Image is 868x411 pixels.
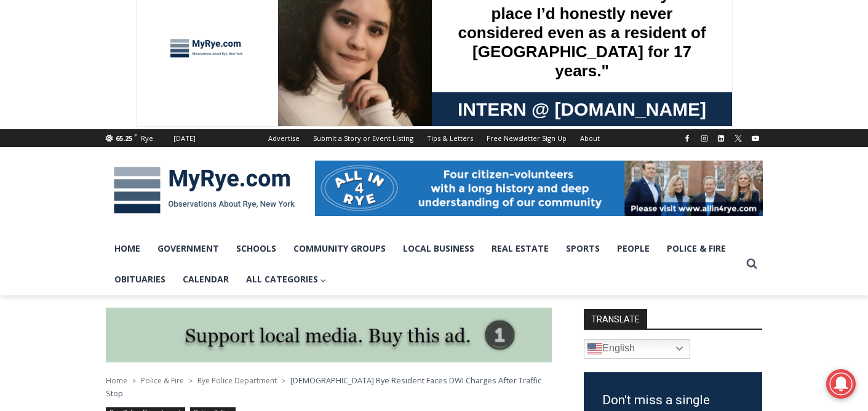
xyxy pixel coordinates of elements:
a: Police & Fire [141,375,184,386]
a: Government [149,233,228,264]
a: Rye Police Department [197,375,277,386]
button: View Search Form [741,253,763,275]
a: Linkedin [714,131,728,146]
a: Real Estate [483,233,557,264]
a: Advertise [261,129,306,147]
a: Open Tues. - Sun. [PHONE_NUMBER] [1,124,124,153]
div: "I learned about the history of a place I’d honestly never considered even as a resident of [GEOG... [311,1,581,119]
img: support local media, buy this ad [106,308,552,363]
a: Community Groups [285,233,394,264]
div: [DATE] [173,133,196,144]
span: [DEMOGRAPHIC_DATA] Rye Resident Faces DWI Charges After Traffic Stop [106,375,541,398]
a: Schools [228,233,285,264]
a: Intern @ [DOMAIN_NAME] [296,119,596,153]
a: Calendar [174,264,237,295]
a: Police & Fire [658,233,735,264]
nav: Primary Navigation [106,233,741,295]
img: All in for Rye [315,161,763,216]
div: Located at [STREET_ADDRESS][PERSON_NAME] [126,77,175,147]
span: > [282,377,285,385]
span: Intern @ [DOMAIN_NAME] [322,122,570,150]
a: Tips & Letters [420,129,480,147]
a: People [608,233,658,264]
a: Submit a Story or Event Listing [306,129,420,147]
div: Rye [141,133,153,144]
span: 65.25 [116,134,132,143]
span: Open Tues. - Sun. [PHONE_NUMBER] [4,127,121,174]
span: F [134,132,137,138]
nav: Secondary Navigation [261,129,607,147]
a: Facebook [680,131,695,146]
a: Free Newsletter Sign Up [480,129,573,147]
a: About [573,129,607,147]
a: English [584,339,690,359]
button: Child menu of All Categories [237,264,335,295]
a: Home [106,233,149,264]
a: Obituaries [106,264,174,295]
span: > [189,377,193,385]
span: > [132,377,136,385]
a: Instagram [697,131,712,146]
img: MyRye.com [106,158,303,222]
a: X [731,131,746,146]
nav: Breadcrumbs [106,374,552,399]
img: en [587,341,602,356]
a: YouTube [748,131,763,146]
a: Sports [557,233,608,264]
strong: TRANSLATE [584,309,647,329]
a: Home [106,375,127,386]
a: Local Business [394,233,483,264]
